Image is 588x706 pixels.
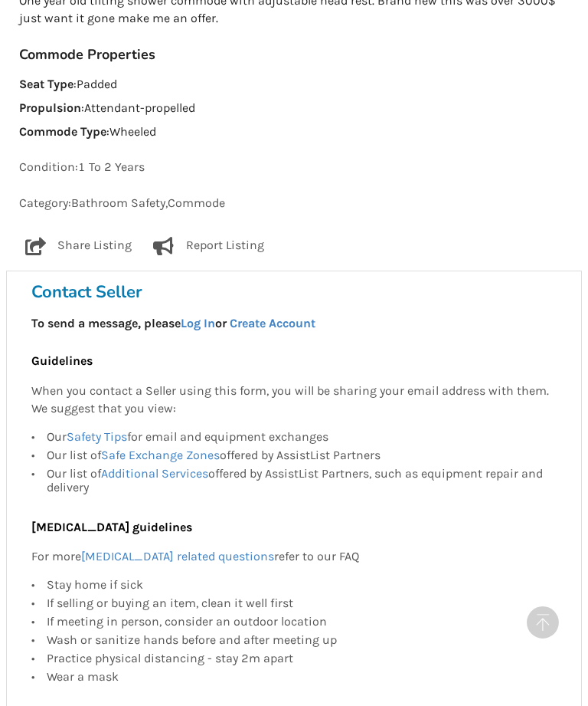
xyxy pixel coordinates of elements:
a: [MEDICAL_DATA] related questions [81,549,274,563]
a: Safety Tips [67,429,127,444]
div: Practice physical distancing - stay 2m apart [47,649,549,668]
strong: Commode Type [19,124,106,139]
p: : Attendant-propelled [19,100,570,117]
a: Log In [181,316,215,330]
p: For more refer to our FAQ [31,548,549,566]
b: Guidelines [31,353,93,368]
p: Share Listing [57,237,132,255]
strong: Propulsion [19,100,81,115]
p: When you contact a Seller using this form, you will be sharing your email address with them. We s... [31,383,549,418]
b: [MEDICAL_DATA] guidelines [31,520,192,534]
h3: Commode Properties [19,46,570,64]
div: Stay home if sick [47,578,549,594]
a: Create Account [230,316,315,330]
h3: Contact Seller [31,281,557,303]
div: If selling or buying an item, clean it well first [47,594,549,612]
div: Our for email and equipment exchanges [47,430,549,446]
p: Category: Bathroom Safety , Commode [19,195,570,212]
p: Report Listing [186,237,264,255]
a: Safe Exchange Zones [101,448,220,462]
strong: To send a message, please or [31,316,315,330]
div: Our list of offered by AssistList Partners, such as equipment repair and delivery [47,465,549,494]
strong: Seat Type [19,77,73,91]
div: Wash or sanitize hands before and after meeting up [47,631,549,649]
p: : Padded [19,76,570,94]
div: Our list of offered by AssistList Partners [47,446,549,465]
a: Additional Services [101,466,208,481]
div: If meeting in person, consider an outdoor location [47,612,549,631]
div: Wear a mask [47,668,549,684]
p: : Wheeled [19,123,570,141]
p: Condition: 1 To 2 Years [19,159,570,176]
